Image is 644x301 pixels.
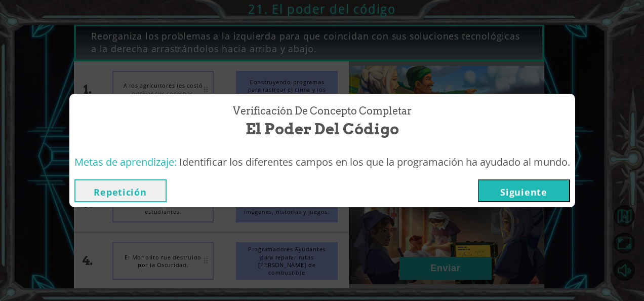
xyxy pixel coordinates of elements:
span: El poder del código [246,118,399,140]
button: Repetición [74,179,167,202]
button: Siguiente [478,179,570,202]
span: Verificación de Concepto Completar [233,104,412,119]
span: Identificar los diferentes campos en los que la programación ha ayudado al mundo. [179,155,570,169]
span: Metas de aprendizaje: [74,155,177,169]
